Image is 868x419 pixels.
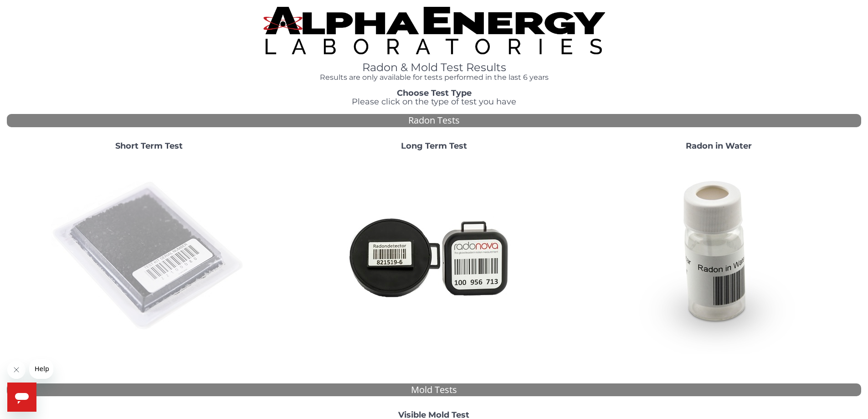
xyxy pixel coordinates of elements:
iframe: Message from company [29,359,53,379]
img: Radtrak2vsRadtrak3.jpg [336,158,532,354]
img: TightCrop.jpg [263,7,605,54]
div: Mold Tests [7,383,861,397]
strong: Choose Test Type [397,88,472,98]
iframe: Close message [7,361,26,379]
span: Please click on the type of test you have [352,97,516,107]
iframe: Button to launch messaging window [7,383,36,412]
strong: Short Term Test [115,141,183,151]
h1: Radon & Mold Test Results [263,62,605,73]
strong: Radon in Water [686,141,752,151]
img: ShortTerm.jpg [51,158,247,354]
div: Radon Tests [7,114,861,127]
h4: Results are only available for tests performed in the last 6 years [263,73,605,82]
strong: Long Term Test [401,141,467,151]
img: RadoninWater.jpg [621,158,817,354]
